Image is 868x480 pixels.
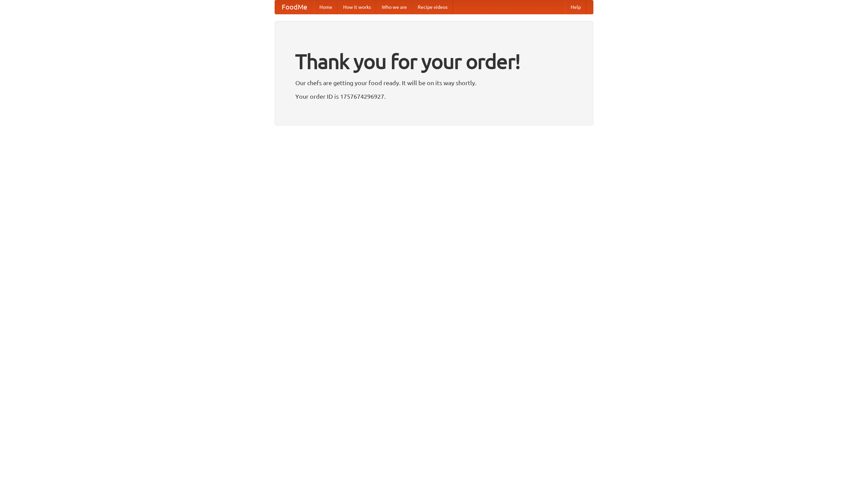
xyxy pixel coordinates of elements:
a: Recipe videos [412,0,453,14]
p: Your order ID is 1757674296927. [295,91,573,101]
a: How it works [338,0,376,14]
a: Help [565,0,586,14]
h1: Thank you for your order! [295,45,573,78]
a: FoodMe [275,0,314,14]
p: Our chefs are getting your food ready. It will be on its way shortly. [295,78,573,88]
a: Home [314,0,338,14]
a: Who we are [376,0,412,14]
